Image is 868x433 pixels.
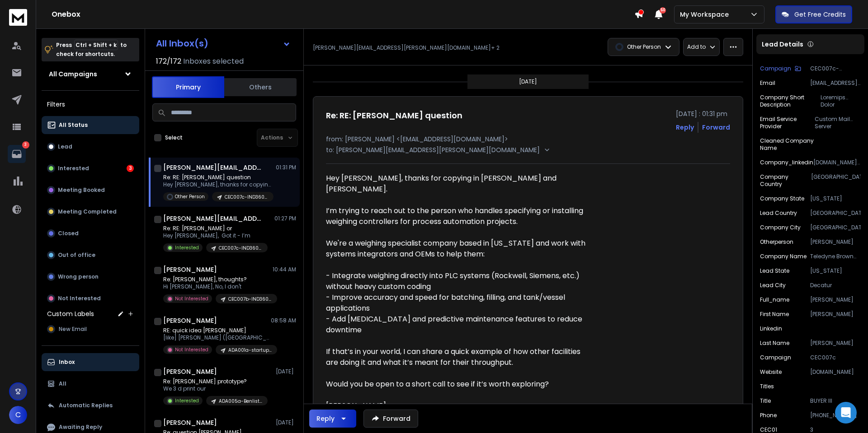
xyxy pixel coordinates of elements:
[58,208,117,215] p: Meeting Completed
[810,79,861,87] p: [EMAIL_ADDRESS][PERSON_NAME][DOMAIN_NAME]
[219,398,262,405] p: ADA005a-Benlist-freeprototype-title
[163,418,217,427] h1: [PERSON_NAME]
[326,173,590,195] div: Hey [PERSON_NAME], thanks for copying in [PERSON_NAME] and [PERSON_NAME].
[225,194,268,200] p: CEC007c-IND360-integrators-bucket3
[660,7,666,14] span: 50
[9,9,27,26] img: logo
[810,267,861,275] p: [US_STATE]
[59,380,66,387] p: All
[326,109,462,122] h1: Re: RE: [PERSON_NAME] question
[163,214,263,223] h1: [PERSON_NAME][EMAIL_ADDRESS][DOMAIN_NAME]
[165,134,183,141] label: Select
[163,181,272,188] p: Hey [PERSON_NAME], thanks for copying
[175,295,208,302] p: Not Interested
[219,245,262,251] p: CEC007c-IND360-integrators-bucket3
[326,292,590,314] div: - Improve accuracy and speed for batching, filling, and tank/vessel applications
[760,79,775,87] p: Email
[810,195,861,202] p: [US_STATE]
[8,145,26,163] a: 3
[175,244,199,251] p: Interested
[163,283,272,290] p: Hi [PERSON_NAME], No, I don't
[326,145,542,154] p: to: [PERSON_NAME][EMAIL_ADDRESS][PERSON_NAME][DOMAIN_NAME]
[760,340,789,347] p: Last Name
[42,353,139,371] button: Inbox
[183,56,244,67] h3: Inboxes selected
[810,282,861,289] p: Decatur
[760,397,771,405] p: title
[760,354,791,361] p: Campaign
[760,210,797,217] p: lead country
[363,410,418,428] button: Forward
[42,375,139,393] button: All
[163,225,268,232] p: Re: RE: [PERSON_NAME] or
[760,65,791,72] p: Campaign
[42,65,139,83] button: All Campaigns
[276,368,296,375] p: [DATE]
[760,238,793,246] p: otherperson
[760,137,819,152] p: cleaned company name
[59,424,102,431] p: Awaiting Reply
[74,40,118,50] span: Ctrl + Shift + k
[163,265,217,274] h1: [PERSON_NAME]
[760,296,789,303] p: full_name
[326,238,590,260] div: We're a weighing specialist company based in [US_STATE] and work with systems integrators and OEM...
[49,70,97,79] h1: All Campaigns
[42,268,139,286] button: Wrong person
[687,43,706,51] p: Add to
[760,267,789,275] p: lead state
[815,116,861,130] p: Custom Mail Server
[760,116,815,130] p: email service provider
[276,419,296,426] p: [DATE]
[58,165,89,172] p: Interested
[810,368,861,376] p: [DOMAIN_NAME]
[273,266,296,273] p: 10:44 AM
[760,412,777,419] p: Phone
[52,9,634,20] h1: Onebox
[42,246,139,264] button: Out of office
[810,296,861,303] p: [PERSON_NAME]
[276,164,296,171] p: 01:31 PM
[9,406,27,424] button: C
[760,282,786,289] p: lead city
[175,397,199,404] p: Interested
[326,379,590,390] div: Would you be open to a short call to see if it’s worth exploring?
[760,311,789,318] p: First Name
[271,317,296,324] p: 08:58 AM
[775,5,852,23] button: Get Free Credits
[175,346,208,353] p: Not Interested
[813,159,861,166] p: [DOMAIN_NAME][URL]
[42,138,139,156] button: Lead
[42,289,139,307] button: Not Interested
[760,65,801,72] button: Campaign
[810,253,861,260] p: Teledyne Brown Engineering
[326,135,730,144] p: from: [PERSON_NAME] <[EMAIL_ADDRESS][DOMAIN_NAME]>
[152,76,224,98] button: Primary
[59,359,75,366] p: Inbox
[794,10,846,19] p: Get Free Credits
[149,34,298,52] button: All Inbox(s)
[676,123,694,132] button: Reply
[760,159,813,166] p: company_linkedin
[810,340,861,347] p: [PERSON_NAME]
[163,334,272,341] p: [like] [PERSON_NAME] ([GEOGRAPHIC_DATA])
[47,309,94,318] h3: Custom Labels
[811,173,861,188] p: [GEOGRAPHIC_DATA]
[627,43,661,51] p: Other Person
[58,295,101,302] p: Not Interested
[810,210,861,217] p: [GEOGRAPHIC_DATA]
[810,397,861,405] p: BUYER III
[58,251,95,259] p: Out of office
[58,273,99,280] p: Wrong person
[58,143,72,150] p: Lead
[835,402,857,424] div: Open Intercom Messenger
[760,173,811,188] p: company country
[810,224,861,231] p: [GEOGRAPHIC_DATA]
[326,314,590,335] div: - Add [MEDICAL_DATA] and predictive maintenance features to reduce downtime
[519,78,537,85] p: [DATE]
[59,121,88,129] p: All Status
[810,354,861,361] p: CEC007c
[42,320,139,338] button: New Email
[58,186,105,194] p: Meeting Booked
